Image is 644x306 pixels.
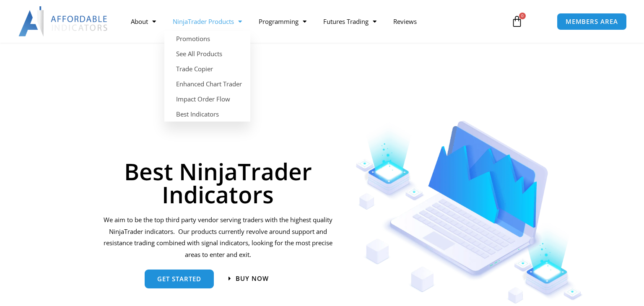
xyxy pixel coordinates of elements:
a: get started [145,270,214,288]
a: NinjaTrader Products [164,12,250,31]
a: Trade Copier [164,61,250,76]
a: Programming [250,12,315,31]
a: Futures Trading [315,12,385,31]
img: LogoAI | Affordable Indicators – NinjaTrader [18,6,109,36]
nav: Menu [122,12,503,31]
img: Indicators 1 | Affordable Indicators – NinjaTrader [356,121,583,304]
span: get started [157,276,201,282]
h1: Best NinjaTrader Indicators [102,160,334,206]
a: See All Products [164,46,250,61]
a: Reviews [385,12,425,31]
a: Impact Order Flow [164,91,250,106]
a: 0 [499,9,535,34]
ul: NinjaTrader Products [164,31,250,122]
span: Buy now [236,275,269,282]
a: Promotions [164,31,250,46]
a: Best Indicators [164,106,250,122]
p: We aim to be the top third party vendor serving traders with the highest quality NinjaTrader indi... [102,214,334,261]
a: About [122,12,164,31]
span: MEMBERS AREA [566,18,618,25]
a: MEMBERS AREA [557,13,627,30]
span: 0 [519,13,526,19]
a: Enhanced Chart Trader [164,76,250,91]
a: Buy now [229,275,269,282]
